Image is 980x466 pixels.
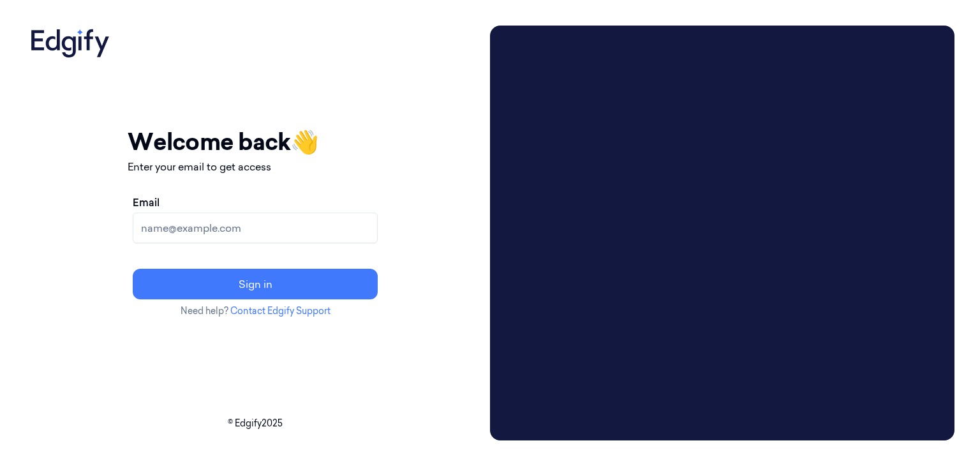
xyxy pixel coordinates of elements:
h1: Welcome back 👋 [128,124,383,159]
label: Email [133,195,160,210]
button: Sign in [133,269,378,299]
input: name@example.com [133,213,378,243]
a: Contact Edgify Support [230,305,330,317]
p: © Edgify 2025 [26,417,485,430]
p: Enter your email to get access [128,159,383,174]
p: Need help? [128,304,383,318]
